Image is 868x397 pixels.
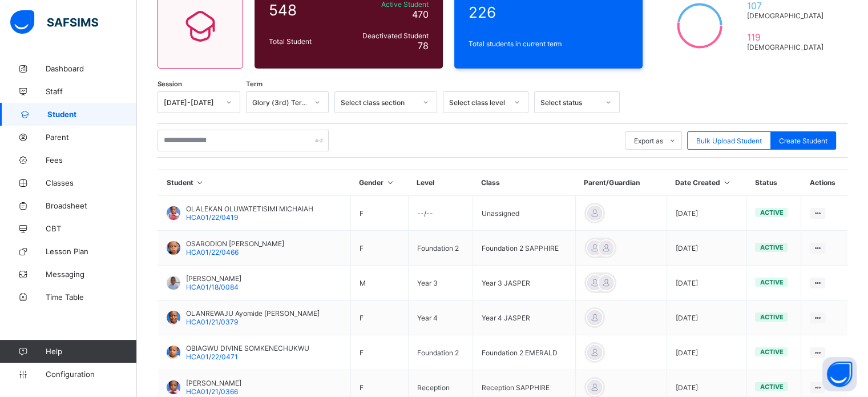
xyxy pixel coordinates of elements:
[408,335,473,370] td: Foundation 2
[350,170,408,196] th: Gender
[195,178,205,187] i: Sort in Ascending Order
[540,98,599,107] div: Select status
[46,64,137,73] span: Dashboard
[469,3,628,21] span: 226
[252,98,308,107] div: Glory (3rd) Term
[10,10,98,34] img: safsims
[473,300,575,335] td: Year 4 JASPER
[473,335,575,370] td: Foundation 2 EMERALD
[186,274,241,283] span: [PERSON_NAME]
[186,213,238,222] span: HCA01/22/0419
[350,266,408,300] td: M
[408,170,473,196] th: Level
[667,335,746,370] td: [DATE]
[266,34,345,49] div: Total Student
[46,201,137,210] span: Broadsheet
[760,243,783,251] span: active
[408,300,473,335] td: Year 4
[186,248,239,256] span: HCA01/22/0466
[408,196,473,231] td: --/--
[158,80,182,88] span: Session
[473,266,575,300] td: Year 3 JASPER
[746,170,801,196] th: Status
[449,98,507,107] div: Select class level
[186,344,309,352] span: OBIAGWU DIVINE SOMKENECHUKWU
[46,155,137,165] span: Fees
[418,40,429,51] span: 78
[246,80,263,88] span: Term
[350,196,408,231] td: F
[722,178,732,187] i: Sort in Ascending Order
[46,370,136,379] span: Configuration
[158,170,351,196] th: Student
[186,318,238,326] span: HCA01/21/0379
[667,300,746,335] td: [DATE]
[350,231,408,266] td: F
[46,292,137,302] span: Time Table
[746,11,828,20] span: [DEMOGRAPHIC_DATA]
[348,31,429,40] span: Deactivated Student
[46,270,137,279] span: Messaging
[634,137,663,145] span: Export as
[350,335,408,370] td: F
[341,98,416,107] div: Select class section
[186,204,313,213] span: OLALEKAN OLUWATETISIMI MICHAIAH
[164,98,219,107] div: [DATE]-[DATE]
[46,133,137,142] span: Parent
[760,383,783,391] span: active
[746,31,828,43] span: 119
[186,283,239,291] span: HCA01/18/0084
[667,266,746,300] td: [DATE]
[186,239,284,248] span: OSARODION [PERSON_NAME]
[408,266,473,300] td: Year 3
[473,196,575,231] td: Unassigned
[186,352,238,361] span: HCA01/22/0471
[408,231,473,266] td: Foundation 2
[746,43,828,51] span: [DEMOGRAPHIC_DATA]
[473,170,575,196] th: Class
[46,224,137,233] span: CBT
[186,379,241,387] span: [PERSON_NAME]
[186,387,238,396] span: HCA01/21/0366
[186,309,320,318] span: OLANREWAJU Ayomide [PERSON_NAME]
[696,137,762,145] span: Bulk Upload Student
[760,348,783,356] span: active
[822,357,857,391] button: Open asap
[46,87,137,96] span: Staff
[412,9,429,20] span: 470
[47,110,137,119] span: Student
[46,247,137,256] span: Lesson Plan
[667,196,746,231] td: [DATE]
[269,1,342,19] span: 548
[46,347,136,356] span: Help
[350,300,408,335] td: F
[667,231,746,266] td: [DATE]
[46,178,137,187] span: Classes
[760,278,783,286] span: active
[667,170,746,196] th: Date Created
[575,170,667,196] th: Parent/Guardian
[779,137,827,145] span: Create Student
[473,231,575,266] td: Foundation 2 SAPPHIRE
[760,208,783,216] span: active
[469,39,628,48] span: Total students in current term
[801,170,847,196] th: Actions
[760,313,783,321] span: active
[385,178,395,187] i: Sort in Ascending Order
